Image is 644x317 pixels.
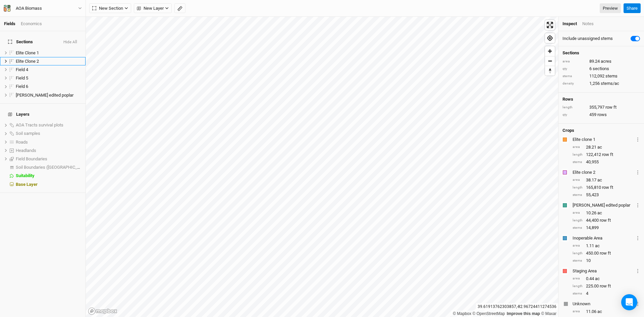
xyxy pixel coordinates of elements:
span: row ft [600,283,611,289]
span: Suitability [16,173,35,178]
div: length [573,185,583,190]
div: stems [573,160,583,165]
div: 450.00 [573,250,640,256]
button: New Section [89,3,131,13]
span: Zoom out [545,56,555,66]
span: Headlands [16,148,36,153]
div: length [573,284,583,289]
div: area [573,276,583,281]
div: Gene edited poplar [573,202,634,208]
span: acres [601,58,611,64]
button: Crop Usage [636,201,640,209]
button: New Layer [134,3,172,13]
div: Elite clone 1 [573,137,634,143]
div: Field 6 [16,84,82,89]
div: length [573,152,583,157]
button: Crop Usage [636,168,640,176]
div: area [573,177,583,182]
div: 10 [573,258,640,264]
button: Shortcut: M [174,3,185,13]
div: Elite clone 2 [573,169,634,175]
div: 6 [562,66,640,72]
div: 11.06 [573,309,640,315]
button: Zoom in [545,46,555,56]
div: 40,955 [573,159,640,165]
span: Field 4 [16,67,28,72]
div: 1.11 [573,243,640,249]
div: Economics [21,21,42,27]
div: Gene edited poplar [16,93,82,98]
a: Mapbox [453,311,471,316]
span: AOA Tracts survival plots [16,122,63,127]
div: Inoperable Area [573,235,634,241]
div: length [573,251,583,256]
div: Notes [582,21,594,27]
a: Improve this map [507,311,540,316]
div: Unknown [573,301,634,307]
div: area [573,309,583,314]
div: Roads [16,140,82,145]
span: row ft [605,104,616,110]
span: New Layer [137,5,164,12]
button: AOA Biomass [3,5,82,12]
span: Elite Clone 2 [16,59,39,64]
span: Sections [8,39,33,45]
button: Find my location [545,33,555,43]
div: area [573,210,583,215]
div: Inspect [562,21,577,27]
span: [PERSON_NAME] edited poplar [16,93,73,98]
div: Base Layer [16,182,82,187]
div: Field Boundaries [16,156,82,162]
div: Elite Clone 2 [16,59,82,64]
div: 225.00 [573,283,640,289]
div: Field 4 [16,67,82,72]
div: Staging Area [573,268,634,274]
div: Soil samples [16,131,82,136]
div: Field 5 [16,75,82,81]
span: row ft [602,152,613,158]
span: ac [597,309,602,315]
div: 122,412 [573,152,640,158]
div: 10.26 [573,210,640,216]
div: density [562,81,586,86]
div: 1,256 [562,81,640,87]
span: Field 6 [16,84,28,89]
span: New Section [92,5,123,12]
button: Crop Usage [636,234,640,242]
a: OpenStreetMap [473,311,505,316]
span: stems/ac [601,81,619,87]
div: 55,423 [573,192,640,198]
button: Enter fullscreen [545,20,555,30]
div: 14,899 [573,225,640,231]
span: Roads [16,140,28,145]
button: Hide All [63,40,77,45]
div: area [562,59,586,64]
div: Open Intercom Messenger [621,294,637,310]
a: Preview [600,3,621,13]
a: Maxar [541,311,556,316]
div: area [573,145,583,150]
span: Field 5 [16,75,28,81]
span: row ft [600,250,611,256]
button: Crop Usage [636,136,640,143]
div: qty [562,66,586,71]
span: sections [593,66,609,72]
div: 165,810 [573,184,640,191]
div: AOA Biomass [16,5,42,12]
span: ac [597,210,602,216]
button: Crop Usage [636,300,640,308]
div: stems [573,258,583,263]
button: Crop Usage [636,267,640,275]
a: Fields [4,21,15,26]
div: AOA Tracts survival plots [16,122,82,128]
h4: Layers [4,108,82,121]
h4: Crops [562,128,574,133]
div: 28.21 [573,144,640,150]
div: qty [562,112,586,117]
h4: Rows [562,97,640,102]
canvas: Map [86,17,558,317]
div: Headlands [16,148,82,153]
span: ac [595,243,600,249]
